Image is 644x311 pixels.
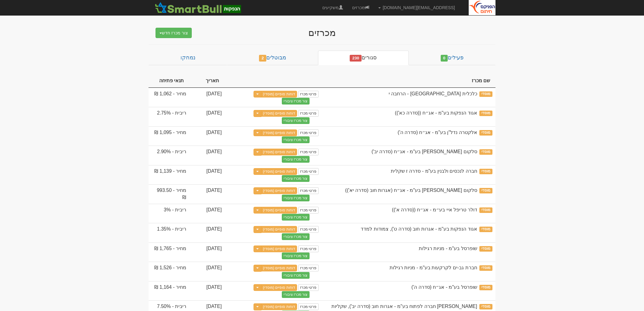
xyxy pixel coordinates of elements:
td: [DATE] [189,165,225,185]
span: חברת גב-ים לקרקעות בע"מ - מניות רגילות [390,265,477,270]
div: מכרזים [203,28,441,38]
span: שופרסל בע"מ - מניות רגילות [419,246,477,251]
td: ריבית - 2.90% [149,146,189,165]
td: [DATE] [189,88,225,107]
span: מוסדי [479,246,492,252]
td: [DATE] [189,223,225,242]
button: צור מכרז חדש [156,28,192,38]
a: פרטי מכרז [298,207,318,214]
span: מוסדי [479,149,492,155]
span: מוסדי [479,304,492,309]
a: דוחות סופיים (מוסדי) [261,187,297,194]
a: פרטי מכרז [298,129,318,136]
td: [DATE] [189,107,225,126]
th: שם מכרז [322,74,496,88]
a: דוחות סופיים (מוסדי) [261,265,297,271]
a: דוחות סופיים (מוסדי) [261,91,297,97]
button: צור מכרז ציבורי [282,175,310,182]
a: פרטי מכרז [298,110,318,117]
a: סגורים [318,51,409,65]
td: ריבית - 1.35% [149,223,189,242]
span: מוסדי [479,265,492,271]
td: [DATE] [189,262,225,281]
span: דולר טריפל איי בע״מ - אג״ח ((סדרה א')) [392,207,477,212]
span: 2 [259,55,266,62]
button: צור מכרז ציבורי [282,291,310,298]
span: 230 [350,55,362,62]
a: דוחות סופיים (מוסדי) [261,207,297,214]
span: מוסדי [479,169,492,174]
a: דוחות סופיים (מוסדי) [261,226,297,233]
span: אגוד הנפקות בע"מ - אג״ח ((סדרה כא')) [395,110,477,115]
span: שופרסל בע"מ - אג״ח (סדרה ה') [411,284,477,290]
td: ריבית - 3% [149,204,189,223]
td: מחיר - 1,095 ₪ [149,126,189,146]
a: מבוטלים [227,51,318,65]
span: אגוד הנפקות בע"מ - אגרות חוב (סדרה ט'), צמודות למדד [361,226,477,231]
button: צור מכרז ציבורי [282,117,310,124]
td: [DATE] [189,281,225,301]
span: סלקום ישראל בע"מ - אג״ח (סדרה יב') [372,149,477,154]
span: חברה לנכסים ולבנין בע"מ - סדרה ז שקלית [391,168,477,174]
span: כלכלית ירושלים - הרחבה י [389,91,477,96]
a: פרטי מכרז [298,265,318,271]
a: פרטי מכרז [298,246,318,252]
span: 0 [441,55,448,62]
button: צור מכרז ציבורי [282,214,310,221]
td: [DATE] [189,242,225,262]
a: פרטי מכרז [298,168,318,175]
a: דוחות סופיים (מוסדי) [261,303,297,310]
a: דוחות סופיים (מוסדי) [261,246,297,252]
td: מחיר - 1,062 ₪ [149,88,189,107]
a: פרטי מכרז [298,149,318,155]
td: מחיר - 993.50 ₪ [149,184,189,204]
a: פעילים [409,51,495,65]
td: מחיר - 1,164 ₪ [149,281,189,301]
th: תנאי פתיחה [149,74,189,88]
th: תאריך [189,74,225,88]
td: [DATE] [189,204,225,223]
span: מוסדי [479,188,492,193]
a: דוחות סופיים (מוסדי) [261,149,297,155]
button: צור מכרז ציבורי [282,156,310,163]
button: צור מכרז ציבורי [282,233,310,240]
a: דוחות סופיים (מוסדי) [261,284,297,291]
td: [DATE] [189,184,225,204]
a: דוחות סופיים (מוסדי) [261,129,297,136]
button: צור מכרז ציבורי [282,98,310,104]
a: פרטי מכרז [298,284,318,291]
a: פרטי מכרז [298,187,318,194]
span: מוסדי [479,130,492,136]
button: צור מכרז ציבורי [282,253,310,259]
a: נמחקו [149,51,227,65]
span: מוסדי [479,207,492,213]
td: מחיר - 1,526 ₪ [149,262,189,281]
span: אידיבי חברה לפתוח בע"מ - אגרות חוב (סדרה יב'), שקליות [331,304,477,309]
a: פרטי מכרז [298,91,318,97]
img: סמארטבול - מערכת לניהול הנפקות [153,2,243,14]
a: פרטי מכרז [298,226,318,233]
td: [DATE] [189,146,225,165]
button: צור מכרז ציבורי [282,136,310,143]
a: דוחות סופיים (מוסדי) [261,168,297,175]
button: צור מכרז ציבורי [282,272,310,279]
a: דוחות סופיים (מוסדי) [261,110,297,117]
td: [DATE] [189,126,225,146]
a: פרטי מכרז [298,303,318,310]
span: מוסדי [479,91,492,97]
td: מחיר - 1,139 ₪ [149,165,189,185]
span: סלקום ישראל בע"מ - אג״ח (אגרות חוב (סדרה יא')) [345,188,477,193]
button: צור מכרז ציבורי [282,195,310,201]
span: מוסדי [479,227,492,232]
span: מוסדי [479,285,492,290]
span: אלקטרה נדל"ן בע"מ - אג״ח (סדרה ה') [398,130,477,135]
td: ריבית - 2.75% [149,107,189,126]
td: מחיר - 1,765 ₪ [149,242,189,262]
span: מוסדי [479,111,492,116]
